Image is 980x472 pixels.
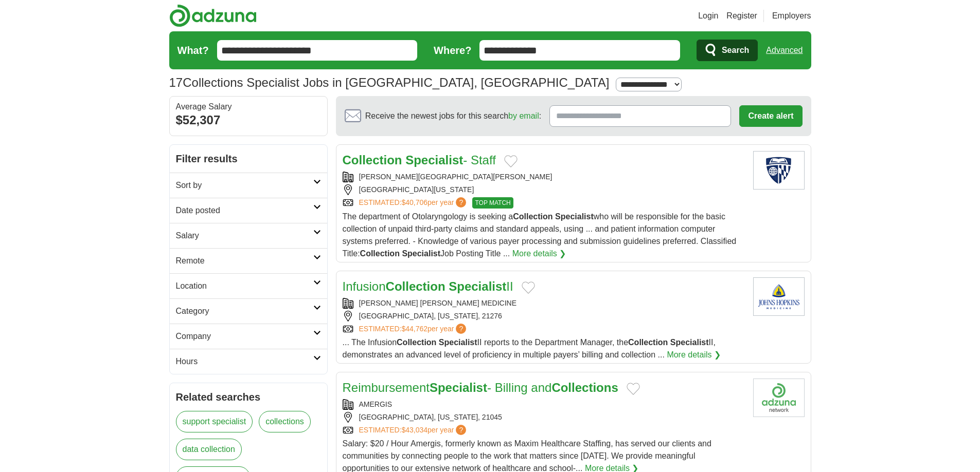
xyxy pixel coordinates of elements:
[169,75,610,89] h1: Collections Specialist Jobs in [GEOGRAPHIC_DATA], [GEOGRAPHIC_DATA]
[726,10,757,22] a: Register
[670,338,709,347] strong: Specialist
[766,40,803,61] a: Advanced
[405,153,463,167] strong: Specialist
[449,279,506,293] strong: Specialist
[176,204,313,217] h2: Date posted
[170,298,327,324] a: Category
[386,279,446,293] strong: Collection
[343,311,745,322] div: [GEOGRAPHIC_DATA], [US_STATE], 21276
[170,223,327,248] a: Salary
[402,249,440,258] strong: Specialist
[169,4,257,27] img: Adzuna logo
[430,381,487,394] strong: Specialist
[456,425,466,435] span: ?
[401,325,427,333] span: $44,762
[170,198,327,223] a: Date posted
[753,379,805,417] img: Company logo
[359,425,469,436] a: ESTIMATED:$43,034per year?
[359,299,517,307] a: [PERSON_NAME] [PERSON_NAME] MEDICINE
[472,197,513,209] span: TOP MATCH
[176,439,242,460] a: data collection
[434,43,471,58] label: Where?
[176,305,313,317] h2: Category
[176,355,313,368] h2: Hours
[343,184,745,195] div: [GEOGRAPHIC_DATA][US_STATE]
[439,338,477,347] strong: Specialist
[456,324,466,334] span: ?
[753,151,805,190] img: Johns Hopkins University logo
[753,277,805,316] img: Johns Hopkins Medicine logo
[176,179,313,192] h2: Sort by
[343,279,513,293] a: InfusionCollection SpecialistII
[170,349,327,374] a: Hours
[343,212,737,258] span: The department of Otolaryngology is seeking a who will be responsible for the basic collection of...
[401,198,427,206] span: $40,706
[170,248,327,273] a: Remote
[360,249,400,258] strong: Collection
[359,197,469,209] a: ESTIMATED:$40,706per year?
[456,197,466,207] span: ?
[176,255,313,267] h2: Remote
[697,40,758,61] button: Search
[176,280,313,292] h2: Location
[555,212,594,221] strong: Specialist
[401,426,427,434] span: $43,034
[365,110,541,122] span: Receive the newest jobs for this search :
[176,230,313,242] h2: Salary
[772,10,811,22] a: Employers
[628,338,668,347] strong: Collection
[359,173,553,181] a: [PERSON_NAME][GEOGRAPHIC_DATA][PERSON_NAME]
[551,381,618,394] strong: Collections
[170,324,327,349] a: Company
[259,411,311,432] a: collections
[722,40,749,61] span: Search
[698,10,718,22] a: Login
[508,111,539,120] a: by email
[170,273,327,298] a: Location
[504,155,518,167] button: Add to favorite jobs
[343,399,745,410] div: AMERGIS
[170,173,327,198] a: Sort by
[176,103,321,111] div: Average Salary
[169,73,183,92] span: 17
[627,383,640,395] button: Add to favorite jobs
[176,111,321,129] div: $52,307
[512,248,566,260] a: More details ❯
[513,212,553,221] strong: Collection
[522,281,535,294] button: Add to favorite jobs
[343,381,618,394] a: ReimbursementSpecialist- Billing andCollections
[397,338,436,347] strong: Collection
[343,153,402,167] strong: Collection
[177,43,209,58] label: What?
[170,145,327,173] h2: Filter results
[176,411,253,432] a: support specialist
[359,324,469,334] a: ESTIMATED:$44,762per year?
[739,105,802,127] button: Create alert
[343,338,716,359] span: ... The Infusion II reports to the Department Manager, the II, demonstrates an advanced level of ...
[343,412,745,423] div: [GEOGRAPHIC_DATA], [US_STATE], 21045
[176,389,321,405] h2: Related searches
[343,153,496,167] a: Collection Specialist- Staff
[667,349,721,361] a: More details ❯
[176,330,313,343] h2: Company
